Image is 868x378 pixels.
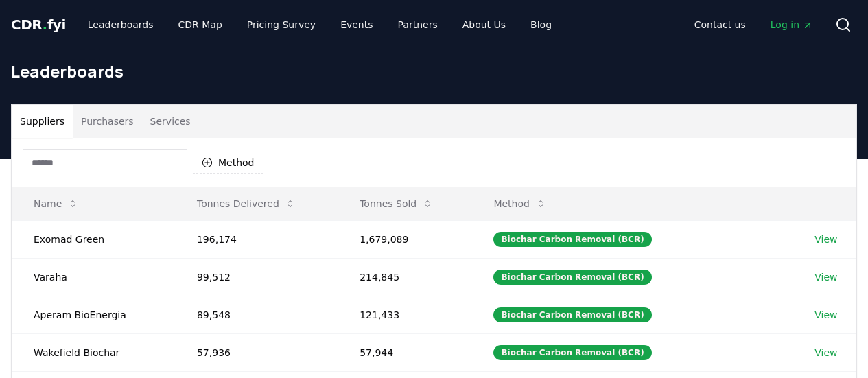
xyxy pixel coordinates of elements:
td: 89,548 [175,296,338,333]
button: Name [23,190,89,217]
td: 99,512 [175,258,338,296]
a: Pricing Survey [236,12,327,37]
button: Purchasers [73,105,142,138]
td: 196,174 [175,220,338,258]
td: Exomad Green [12,220,175,258]
td: Wakefield Biochar [12,333,175,371]
span: CDR fyi [11,16,66,33]
div: Biochar Carbon Removal (BCR) [493,232,651,247]
nav: Main [683,12,824,37]
a: View [814,346,837,359]
td: 57,936 [175,333,338,371]
a: Contact us [683,12,757,37]
div: Biochar Carbon Removal (BCR) [493,307,651,322]
h1: Leaderboards [11,60,857,82]
td: 1,679,089 [338,220,471,258]
button: Suppliers [12,105,73,138]
div: Biochar Carbon Removal (BCR) [493,345,651,360]
button: Tonnes Sold [349,190,444,217]
a: View [814,233,837,246]
button: Tonnes Delivered [186,190,307,217]
div: Biochar Carbon Removal (BCR) [493,270,651,285]
span: . [43,16,47,33]
a: View [814,270,837,284]
a: About Us [451,12,517,37]
td: 214,845 [338,258,471,296]
button: Method [482,190,557,217]
a: Partners [387,12,449,37]
nav: Main [77,12,563,37]
a: Leaderboards [77,12,165,37]
button: Method [193,152,263,174]
td: 121,433 [338,296,471,333]
a: Blog [519,12,563,37]
a: CDR Map [167,12,233,37]
td: Aperam BioEnergia [12,296,175,333]
td: 57,944 [338,333,471,371]
td: Varaha [12,258,175,296]
a: CDR.fyi [11,15,66,34]
a: Log in [760,12,824,37]
a: Events [329,12,384,37]
span: Log in [771,18,813,32]
button: Services [142,105,199,138]
a: View [814,308,837,322]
